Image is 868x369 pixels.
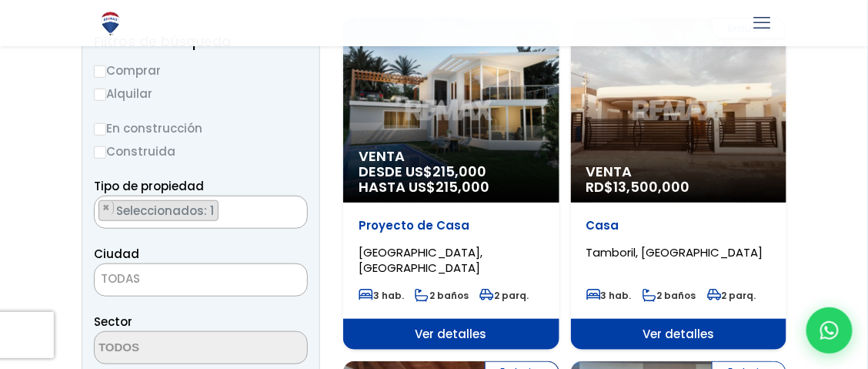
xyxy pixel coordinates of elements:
[343,319,559,350] span: Ver detalles
[115,203,218,219] span: Seleccionados: 1
[95,268,307,290] span: TODAS
[359,244,482,276] span: [GEOGRAPHIC_DATA], [GEOGRAPHIC_DATA]
[94,123,106,136] input: En construcción
[586,164,772,179] span: Venta
[415,289,469,302] span: 2 baños
[94,89,106,101] input: Alquilar
[99,201,114,215] button: Remove item
[586,218,772,233] p: Casa
[94,61,308,80] label: Comprar
[94,142,308,161] label: Construida
[707,289,756,302] span: 2 parq.
[614,177,690,196] span: 13,500,000
[98,200,219,221] li: CASA
[94,146,106,159] input: Construida
[94,65,106,78] input: Comprar
[94,263,308,297] span: TODAS
[94,84,308,103] label: Alquilar
[586,289,632,302] span: 3 hab.
[102,201,110,215] span: ×
[359,149,544,164] span: Venta
[643,289,696,302] span: 2 baños
[94,314,132,330] span: Sector
[586,177,690,196] span: RD$
[95,196,103,230] textarea: Search
[290,200,299,216] button: Remove all items
[359,289,404,302] span: 3 hab.
[291,201,299,215] span: ×
[359,179,544,195] span: HASTA US$
[97,10,124,37] img: Logo de REMAX
[571,319,787,350] span: Ver detalles
[343,18,559,350] a: Venta DESDE US$215,000 HASTA US$215,000 Proyecto de Casa [GEOGRAPHIC_DATA], [GEOGRAPHIC_DATA] 3 h...
[479,289,529,302] span: 2 parq.
[571,18,787,350] a: Exclusiva Venta RD$13,500,000 Casa Tamboril, [GEOGRAPHIC_DATA] 3 hab. 2 baños 2 parq. Ver detalles
[359,164,544,195] span: DESDE US$
[749,10,775,36] a: mobile menu
[436,177,489,196] span: 215,000
[586,244,763,260] span: Tamboril, [GEOGRAPHIC_DATA]
[359,218,544,233] p: Proyecto de Casa
[94,178,204,194] span: Tipo de propiedad
[101,270,140,287] span: TODAS
[432,162,486,181] span: 215,000
[94,246,139,262] span: Ciudad
[95,332,244,365] textarea: Search
[94,119,308,138] label: En construcción
[94,34,308,49] h2: Filtros de búsqueda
